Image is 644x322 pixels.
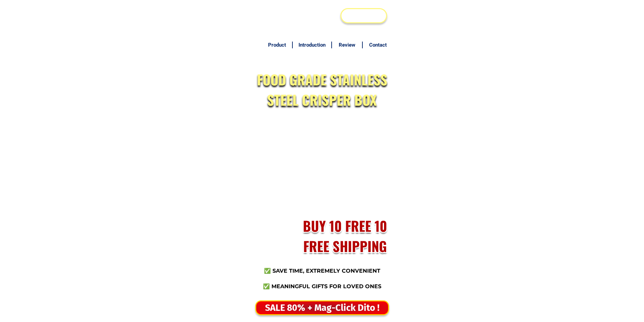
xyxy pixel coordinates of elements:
h6: Introduction [296,41,328,49]
h6: Product [265,41,288,49]
h3: JAPAN TECHNOLOGY ジャパンテクノロジー [258,3,342,28]
div: BUY NOW [341,10,386,21]
h3: ✅ Meaningful gifts for loved ones [260,282,385,291]
h6: Contact [366,41,389,49]
h3: ✅ Save time, Extremely convenient [260,267,385,275]
div: SALE 80% + Mag-Click Dito ! [256,301,388,315]
h6: Review [336,41,359,49]
h2: BUY 10 FREE 10 FREE SHIPPING [296,216,394,256]
h2: FOOD GRADE STAINLESS STEEL CRISPER BOX [253,69,391,110]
